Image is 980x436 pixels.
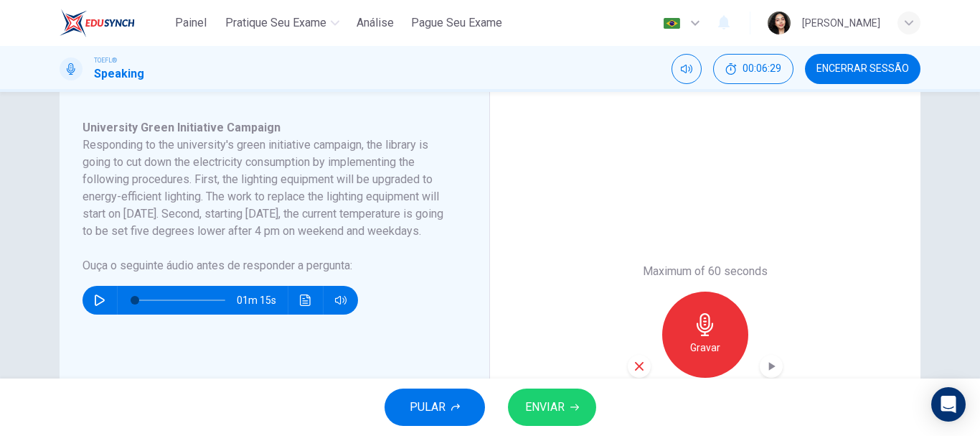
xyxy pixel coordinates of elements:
[385,389,485,426] button: PULAR
[743,63,781,75] span: 00:06:29
[237,286,288,315] span: 01m 15s
[643,263,768,280] h6: Maximum of 60 seconds
[83,136,449,240] h6: Responding to the university's green initiative campaign, the library is going to cut down the el...
[220,10,345,36] button: Pratique seu exame
[805,54,920,84] button: Encerrar Sessão
[713,54,793,84] button: 00:06:29
[357,14,394,32] span: Análise
[60,9,168,37] a: EduSynch logo
[411,14,502,32] span: Pague Seu Exame
[94,65,144,83] h1: Speaking
[60,9,135,37] img: EduSynch logo
[83,121,281,134] span: University Green Initiative Campaign
[83,257,449,274] h6: Ouça o seguinte áudio antes de responder a pergunta :
[662,292,748,378] button: Gravar
[768,11,791,34] img: Profile picture
[802,14,880,32] div: [PERSON_NAME]
[690,339,720,356] h6: Gravar
[405,10,508,36] button: Pague Seu Exame
[931,387,966,422] div: Open Intercom Messenger
[351,10,400,36] button: Análise
[663,18,681,29] img: pt
[410,397,446,417] span: PULAR
[168,10,214,36] button: Painel
[713,54,793,84] div: Esconder
[294,286,317,315] button: Clique para ver a transcrição do áudio
[672,54,702,84] div: Silenciar
[508,389,596,426] button: ENVIAR
[816,63,909,75] span: Encerrar Sessão
[94,55,117,65] span: TOEFL®
[525,397,565,417] span: ENVIAR
[175,14,207,32] span: Painel
[225,14,326,32] span: Pratique seu exame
